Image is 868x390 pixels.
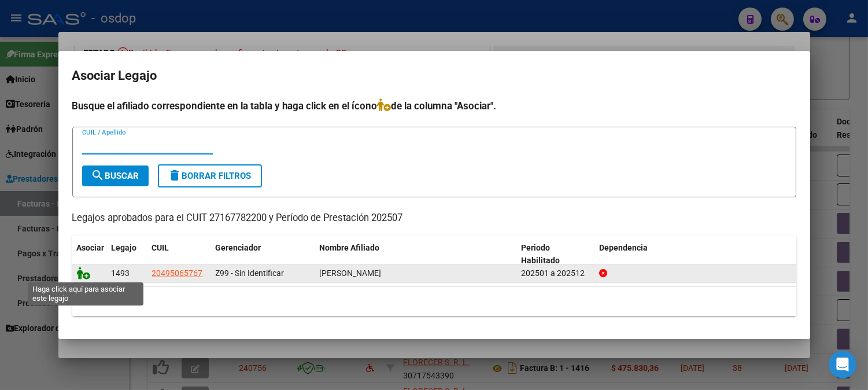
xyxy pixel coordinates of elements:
span: Periodo Habilitado [521,243,560,266]
h4: Busque el afiliado correspondiente en la tabla y haga click en el ícono de la columna "Asociar". [72,98,796,113]
span: Asociar [77,243,105,252]
datatable-header-cell: CUIL [147,236,211,274]
datatable-header-cell: Periodo Habilitado [516,236,594,274]
datatable-header-cell: Gerenciador [211,236,315,274]
datatable-header-cell: Legajo [107,236,147,274]
span: BONATO JUAN BAUTISTA [320,268,382,278]
span: Borrar Filtros [168,171,252,181]
div: Open Intercom Messenger [829,351,856,378]
span: 1493 [112,268,130,278]
button: Buscar [82,165,149,186]
button: Borrar Filtros [158,164,262,187]
datatable-header-cell: Asociar [72,236,107,274]
div: 202501 a 202512 [521,267,590,280]
span: Legajo [112,243,137,252]
mat-icon: search [91,168,105,182]
span: Z99 - Sin Identificar [216,268,285,278]
p: Legajos aprobados para el CUIT 27167782200 y Período de Prestación 202507 [72,211,796,226]
span: Gerenciador [216,243,261,252]
datatable-header-cell: Nombre Afiliado [315,236,517,274]
datatable-header-cell: Dependencia [594,236,796,274]
span: Dependencia [599,243,648,252]
span: CUIL [152,243,169,252]
mat-icon: delete [168,168,182,182]
span: Buscar [91,171,139,181]
h2: Asociar Legajo [72,65,796,87]
div: 1 registros [72,287,796,316]
span: Nombre Afiliado [320,243,380,252]
span: 20495065767 [152,268,203,278]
